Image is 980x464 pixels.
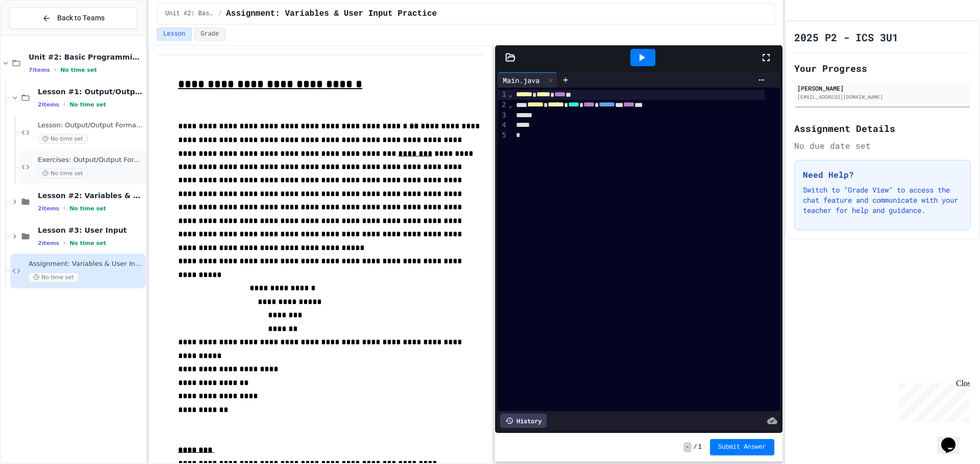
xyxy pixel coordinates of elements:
span: No time set [69,240,106,247]
h2: Assignment Details [794,121,971,135]
div: 5 [498,130,508,141]
div: Main.java [498,72,557,88]
span: Exercises: Output/Output Formatting [38,156,143,165]
div: [PERSON_NAME] [797,84,968,93]
span: No time set [69,101,106,108]
span: Assignment: Variables & User Input Practice [226,8,437,20]
div: 2 [498,100,508,110]
div: Main.java [498,75,545,86]
button: Submit Answer [710,439,774,455]
div: History [500,414,547,428]
iframe: chat widget [895,379,970,422]
span: Lesson #2: Variables & Data Types [38,191,143,200]
span: 2 items [38,240,59,247]
span: No time set [38,134,88,144]
p: Switch to "Grade View" to access the chat feature and communicate with your teacher for help and ... [803,185,962,215]
span: No time set [38,169,88,178]
span: 1 [698,443,702,451]
h3: Need Help? [803,169,962,181]
h2: Your Progress [794,61,971,75]
span: Submit Answer [718,443,766,451]
div: No due date set [794,140,971,152]
button: Grade [194,28,226,41]
span: Lesson #1: Output/Output Formatting [38,87,143,96]
span: 7 items [29,67,50,73]
button: Lesson [157,28,192,41]
span: Unit #2: Basic Programming Concepts [165,10,214,18]
span: Lesson #3: User Input [38,226,143,235]
span: No time set [29,272,79,282]
span: Fold line [508,101,513,109]
button: Back to Teams [9,7,137,29]
div: Chat with us now!Close [4,4,70,65]
div: 3 [498,111,508,121]
span: • [63,204,65,212]
span: No time set [69,205,106,212]
span: Lesson: Output/Output Formatting [38,121,143,130]
span: No time set [60,67,97,73]
span: 2 items [38,205,59,212]
div: 1 [498,90,508,100]
span: 2 items [38,101,59,108]
span: • [63,239,65,247]
span: Back to Teams [57,13,105,23]
h1: 2025 P2 - ICS 3U1 [794,30,898,44]
span: / [694,443,697,451]
span: - [683,442,691,452]
div: [EMAIL_ADDRESS][DOMAIN_NAME] [797,93,968,101]
iframe: chat widget [937,423,970,454]
span: • [63,100,65,108]
span: Unit #2: Basic Programming Concepts [29,52,143,62]
div: 4 [498,120,508,130]
span: Fold line [508,90,513,98]
span: / [218,10,222,18]
span: Assignment: Variables & User Input Practice [29,260,143,268]
span: • [54,66,56,74]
